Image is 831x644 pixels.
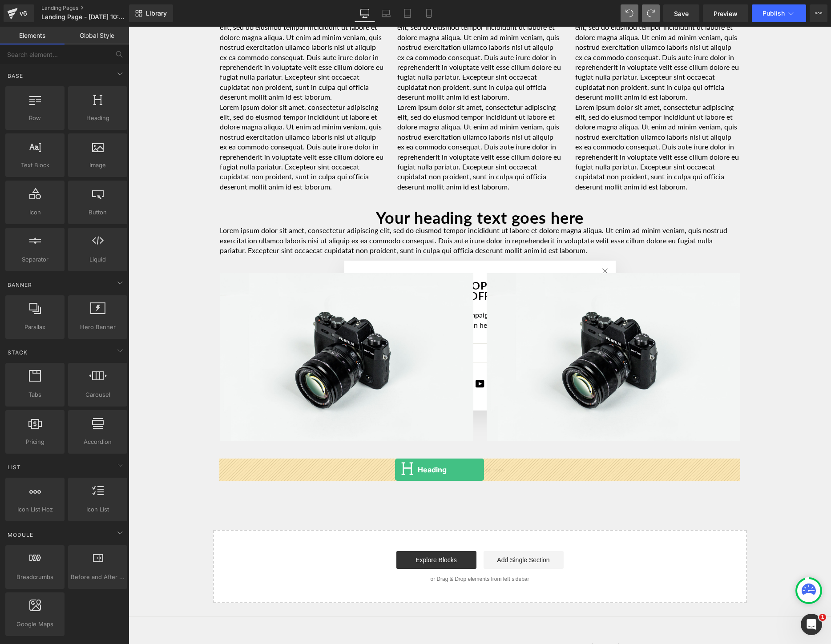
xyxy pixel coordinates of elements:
[8,255,62,264] span: Separator
[703,4,748,22] a: Preview
[397,4,418,22] a: Tablet
[18,8,29,19] div: v6
[71,255,125,264] span: Liquid
[8,505,62,514] span: Icon List Hoz
[65,27,129,44] a: Global Style
[7,531,34,539] span: Module
[71,208,125,217] span: Button
[8,620,62,629] span: Google Maps
[819,614,826,621] span: 1
[801,614,822,635] iframe: Intercom live chat
[71,437,125,447] span: Accordion
[642,4,660,22] button: Redo
[4,4,34,22] a: v6
[8,322,62,332] span: Parallax
[355,524,435,542] a: Add Single Section
[674,9,689,18] span: Save
[71,161,125,170] span: Image
[91,183,612,199] h1: Your heading text goes here
[129,4,173,22] a: New Library
[8,113,62,123] span: Row
[7,463,22,471] span: List
[752,4,806,22] button: Publish
[7,348,28,357] span: Stack
[354,4,375,22] a: Desktop
[714,9,738,18] span: Preview
[8,161,62,170] span: Text Block
[41,13,127,20] span: Landing Page - [DATE] 10:22:46
[7,281,33,289] span: Banner
[8,208,62,217] span: Icon
[91,76,256,165] p: Lorem ipsum dolor sit amet, consectetur adipiscing elit, sed do eiusmod tempor incididunt ut labo...
[91,199,612,229] p: Lorem ipsum dolor sit amet, consectetur adipiscing elit, sed do eiusmod tempor incididunt ut labo...
[375,4,397,22] a: Laptop
[7,72,24,80] span: Base
[8,572,62,582] span: Breadcrumbs
[99,549,604,555] p: or Drag & Drop elements from left sidebar
[71,322,125,332] span: Hero Banner
[71,390,125,399] span: Carousel
[621,4,638,22] button: Undo
[810,4,827,22] button: More
[269,76,433,165] p: Lorem ipsum dolor sit amet, consectetur adipiscing elit, sed do eiusmod tempor incididunt ut labo...
[8,437,62,447] span: Pricing
[71,113,125,123] span: Heading
[418,4,440,22] a: Mobile
[8,390,62,399] span: Tabs
[146,9,167,17] span: Library
[41,4,144,12] a: Landing Pages
[71,572,125,582] span: Before and After Images
[71,505,125,514] span: Icon List
[268,524,348,542] a: Explore Blocks
[762,10,785,17] span: Publish
[447,76,611,165] p: Lorem ipsum dolor sit amet, consectetur adipiscing elit, sed do eiusmod tempor incididunt ut labo...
